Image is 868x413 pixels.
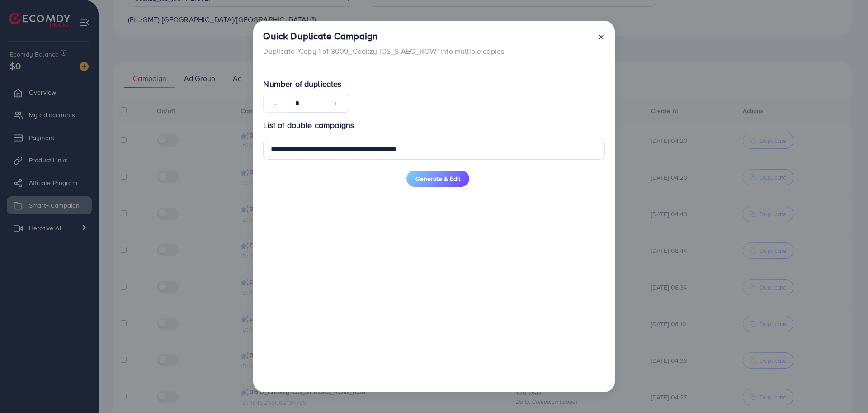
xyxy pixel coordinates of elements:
p: List of double campaigns [263,120,604,131]
h4: Quick Duplicate Campaign [263,31,506,42]
button: - [263,94,288,113]
button: Generate & Edit [406,171,469,187]
p: Duplicate "Copy 1 of 3009_Cookzy iOS_S AEO_ROW" into multiple copies. [263,46,506,57]
iframe: Chat [830,372,861,406]
span: Number of duplicates [263,78,341,90]
button: + [323,94,349,113]
span: Generate & Edit [415,174,460,183]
